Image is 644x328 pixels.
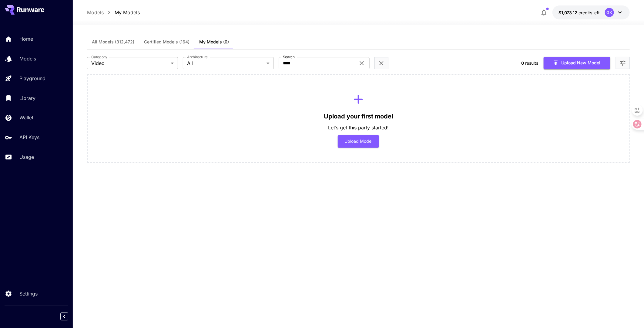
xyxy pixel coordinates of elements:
[552,5,630,19] button: $1,073.12154GK
[87,9,140,16] nav: breadcrumb
[378,59,385,67] button: Clear filters (1)
[91,60,168,67] span: Video
[65,311,73,322] div: Collapse sidebar
[605,8,614,17] div: GK
[525,60,538,66] span: results
[19,55,36,62] p: Models
[187,54,208,60] label: Architecture
[199,39,229,45] span: My Models (0)
[187,60,264,67] span: All
[19,114,33,121] p: Wallet
[544,57,610,69] button: Upload New Model
[19,290,38,297] p: Settings
[522,60,524,66] span: 0
[558,9,600,16] div: $1,073.12154
[19,35,33,43] p: Home
[19,153,34,161] p: Usage
[144,39,190,45] span: Certified Models (164)
[91,54,107,60] label: Category
[115,9,140,16] a: My Models
[87,9,104,16] a: Models
[619,59,626,67] button: Open more filters
[19,94,35,102] p: Library
[283,54,295,60] label: Search
[338,135,379,148] button: Upload Model
[328,124,389,131] p: Let’s get this party started!
[579,10,600,15] span: credits left
[60,313,68,320] button: Collapse sidebar
[92,39,134,45] span: All Models (312,472)
[19,134,39,141] p: API Keys
[19,75,45,82] p: Playground
[324,113,393,120] h3: Upload your first model
[558,10,579,15] span: $1,073.12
